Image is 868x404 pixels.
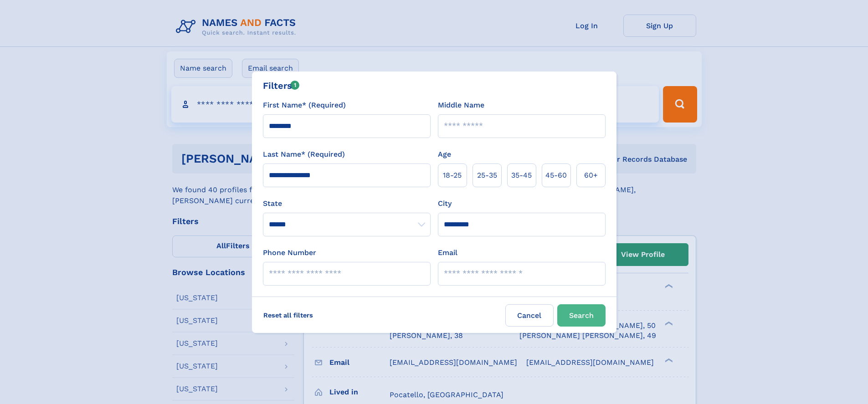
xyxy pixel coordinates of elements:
[438,247,457,258] label: Email
[545,170,567,181] span: 45‑60
[263,198,431,209] label: State
[263,149,345,160] label: Last Name* (Required)
[263,247,316,258] label: Phone Number
[557,304,606,327] button: Search
[443,170,462,181] span: 18‑25
[584,170,598,181] span: 60+
[263,79,300,92] div: Filters
[438,149,451,160] label: Age
[511,170,532,181] span: 35‑45
[477,170,497,181] span: 25‑35
[263,100,346,111] label: First Name* (Required)
[438,100,484,111] label: Middle Name
[257,304,319,326] label: Reset all filters
[438,198,452,209] label: City
[505,304,554,327] label: Cancel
